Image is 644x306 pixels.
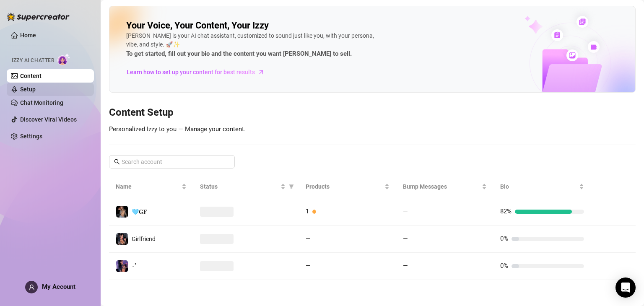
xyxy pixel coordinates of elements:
[306,235,311,242] span: —
[20,86,36,93] a: Setup
[200,182,279,191] span: Status
[109,175,193,198] th: Name
[109,125,246,133] span: Personalized Izzy to you — Manage your content.
[403,207,408,215] span: —
[132,236,156,242] span: Girlfriend
[57,53,70,65] img: AI Chatter
[500,262,508,270] span: 0%
[287,180,296,193] span: filter
[12,57,54,65] span: Izzy AI Chatter
[500,182,577,191] span: Bio
[126,65,271,79] a: Learn how to set up your content for best results
[42,283,75,290] span: My Account
[493,175,591,198] th: Bio
[403,262,408,270] span: —
[306,182,383,191] span: Products
[20,73,42,79] a: Content
[615,277,636,298] div: Open Intercom Messenger
[299,175,396,198] th: Products
[20,99,63,106] a: Chat Monitoring
[257,68,265,76] span: arrow-right
[403,235,408,242] span: —
[126,20,269,31] h2: Your Voice, Your Content, Your Izzy
[403,182,480,191] span: Bump Messages
[396,175,493,198] th: Bump Messages
[116,260,128,272] img: ･ﾟ
[29,284,35,290] span: user
[306,262,311,270] span: —
[7,13,70,21] img: logo-BBDzfeDw.svg
[126,50,352,57] strong: To get started, fill out your bio and the content you want [PERSON_NAME] to sell.
[193,175,299,198] th: Status
[114,159,120,165] span: search
[289,184,294,189] span: filter
[127,67,255,77] span: Learn how to set up your content for best results
[132,263,138,270] span: ･ﾟ
[20,116,77,123] a: Discover Viral Videos
[116,182,180,191] span: Name
[122,157,223,166] input: Search account
[500,235,508,242] span: 0%
[505,7,635,92] img: ai-chatter-content-library-cLFOSyPT.png
[306,207,309,215] span: 1
[116,206,128,218] img: 🩵𝐆𝐅
[20,32,36,39] a: Home
[132,208,147,215] span: 🩵𝐆𝐅
[500,207,512,215] span: 82%
[126,31,378,59] div: [PERSON_NAME] is your AI chat assistant, customized to sound just like you, with your persona, vi...
[20,133,42,140] a: Settings
[116,233,128,245] img: Girlfriend
[109,106,636,119] h3: Content Setup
